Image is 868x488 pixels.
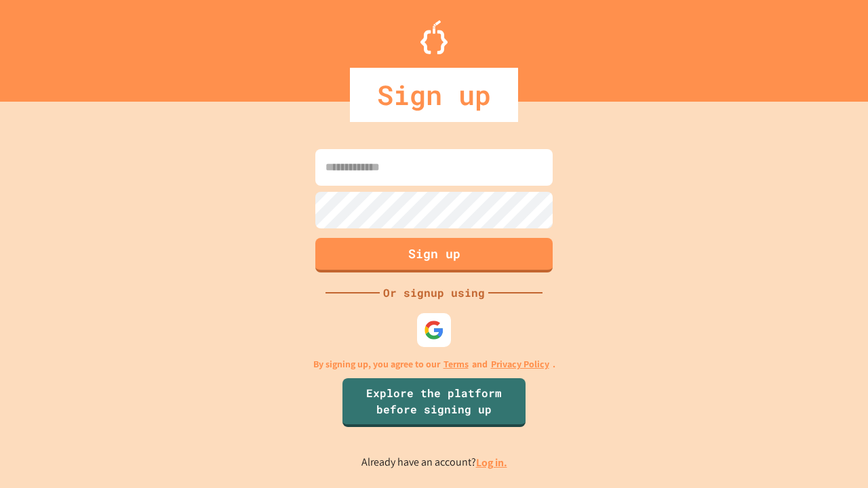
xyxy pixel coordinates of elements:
[476,455,507,470] a: Log in.
[313,357,555,371] p: By signing up, you agree to our and .
[491,357,549,371] a: Privacy Policy
[342,378,526,427] a: Explore the platform before signing up
[443,357,469,371] a: Terms
[361,454,507,471] p: Already have an account?
[424,320,444,340] img: google-icon.svg
[420,20,448,54] img: Logo.svg
[380,285,488,301] div: Or signup using
[315,238,553,272] button: Sign up
[350,68,518,122] div: Sign up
